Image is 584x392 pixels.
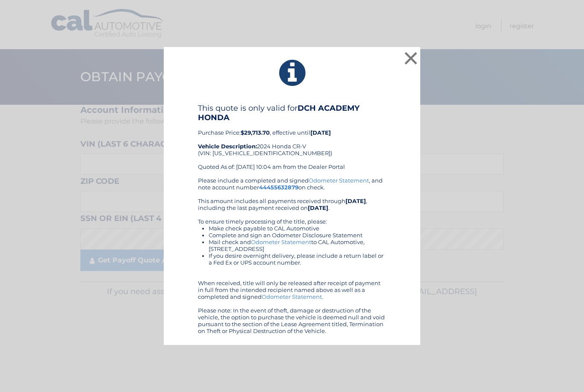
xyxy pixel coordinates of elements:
[262,293,322,300] a: Odometer Statement
[198,143,257,150] strong: Vehicle Description:
[345,197,366,204] b: [DATE]
[209,232,386,239] li: Complete and sign an Odometer Disclosure Statement
[402,50,419,67] button: ×
[209,225,386,232] li: Make check payable to CAL Automotive
[309,177,369,184] a: Odometer Statement
[259,184,298,191] a: 44455632879
[198,103,386,122] h4: This quote is only valid for
[251,239,311,245] a: Odometer Statement
[209,252,386,266] li: If you desire overnight delivery, please include a return label or a Fed Ex or UPS account number.
[308,204,328,211] b: [DATE]
[241,129,270,136] b: $29,713.70
[310,129,331,136] b: [DATE]
[198,177,386,334] div: Please include a completed and signed , and note account number on check. This amount includes al...
[209,239,386,252] li: Mail check and to CAL Automotive, [STREET_ADDRESS]
[198,103,360,122] b: DCH ACADEMY HONDA
[198,103,386,177] div: Purchase Price: , effective until 2024 Honda CR-V (VIN: [US_VEHICLE_IDENTIFICATION_NUMBER]) Quote...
